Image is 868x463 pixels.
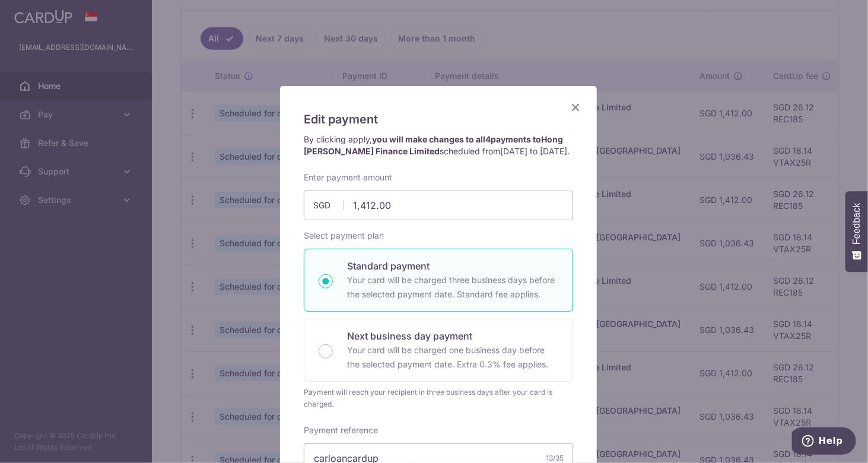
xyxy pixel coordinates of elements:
[313,199,344,211] span: SGD
[304,386,573,410] div: Payment will reach your recipient in three business days after your card is charged.
[845,191,868,272] button: Feedback - Show survey
[792,427,856,457] iframe: Opens a widget where you can find more information
[347,343,558,372] p: Your card will be charged one business day before the selected payment date. Extra 0.3% fee applies.
[304,110,573,129] h5: Edit payment
[347,259,558,273] p: Standard payment
[347,329,558,343] p: Next business day payment
[304,191,573,220] input: 0.00
[568,100,583,115] button: Close
[304,172,392,183] label: Enter payment amount
[304,424,378,436] label: Payment reference
[304,134,573,157] p: By clicking apply, scheduled from .
[500,146,567,156] span: [DATE] to [DATE]
[304,230,384,242] label: Select payment plan
[485,134,491,144] span: 4
[851,203,862,245] span: Feedback
[347,273,558,302] p: Your card will be charged three business days before the selected payment date. Standard fee appl...
[304,134,563,156] strong: you will make changes to all payments to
